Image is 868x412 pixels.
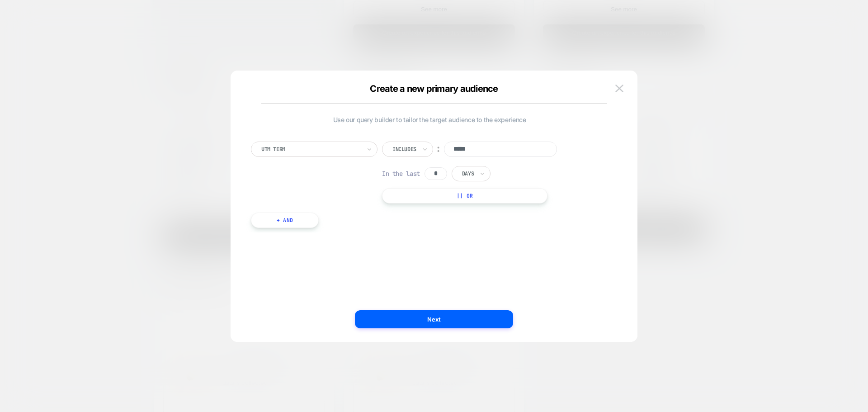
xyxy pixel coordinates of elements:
[615,85,623,92] img: close
[382,170,420,178] span: In the last
[382,188,547,204] button: || Or
[251,213,319,228] button: + And
[434,143,443,155] div: ︰
[251,116,608,123] span: Use our query builder to tailor the target audience to the experience
[355,310,513,328] button: Next
[261,83,607,94] div: Create a new primary audience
